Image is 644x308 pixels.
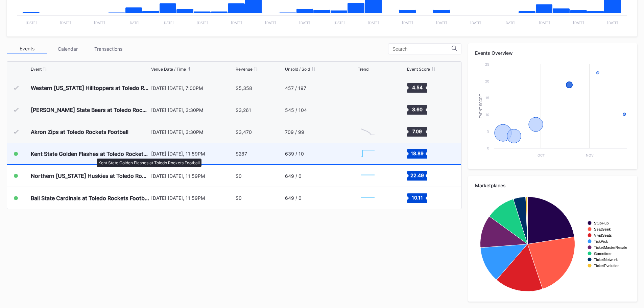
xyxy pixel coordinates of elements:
[151,85,234,91] div: [DATE] [DATE], 7:00PM
[594,221,609,225] text: StubHub
[151,173,234,179] div: [DATE] [DATE], 11:59PM
[285,151,304,157] div: 639 / 10
[368,21,379,25] text: [DATE]
[285,195,302,201] div: 649 / 0
[47,44,88,54] div: Calendar
[410,172,424,178] text: 22.49
[407,67,430,72] div: Event Score
[392,46,452,52] input: Search
[485,79,489,83] text: 20
[60,21,71,25] text: [DATE]
[586,153,594,157] text: Nov
[31,195,149,202] div: Ball State Cardinals at Toledo Rockets Football
[475,183,630,188] div: Marketplaces
[485,96,489,100] text: 15
[163,21,174,25] text: [DATE]
[412,128,422,134] text: 7.09
[594,258,618,262] text: TicketNetwork
[504,21,516,25] text: [DATE]
[31,172,149,179] div: Northern [US_STATE] Huskies at Toledo Rockets Football
[236,129,252,135] div: $3,470
[412,85,422,90] text: 4.54
[231,21,242,25] text: [DATE]
[470,21,481,25] text: [DATE]
[197,21,208,25] text: [DATE]
[411,194,423,200] text: 10.11
[475,50,630,56] div: Events Overview
[402,21,413,25] text: [DATE]
[334,21,345,25] text: [DATE]
[236,107,251,113] div: $3,261
[285,85,306,91] div: 457 / 197
[285,107,307,113] div: 545 / 104
[7,44,47,54] div: Events
[358,190,378,207] svg: Chart title
[265,21,276,25] text: [DATE]
[594,245,627,250] text: TicketMasterResale
[594,233,612,237] text: VividSeats
[88,44,128,54] div: Transactions
[475,193,630,295] svg: Chart title
[594,252,612,256] text: Gametime
[594,227,611,231] text: SeatGeek
[31,67,42,72] div: Event
[479,94,483,118] text: Event Score
[411,150,424,156] text: 18.89
[299,21,310,25] text: [DATE]
[151,67,186,72] div: Venue Date / Time
[485,62,489,66] text: 25
[487,146,489,150] text: 0
[31,128,128,135] div: Akron Zips at Toledo Rockets Football
[236,85,252,91] div: $5,358
[151,151,234,157] div: [DATE] [DATE], 11:59PM
[151,195,234,201] div: [DATE] [DATE], 11:59PM
[436,21,447,25] text: [DATE]
[31,85,149,91] div: Western [US_STATE] Hilltoppers at Toledo Rockets Football
[475,61,630,162] svg: Chart title
[236,67,253,72] div: Revenue
[285,173,302,179] div: 649 / 0
[358,167,378,184] svg: Chart title
[26,21,37,25] text: [DATE]
[128,21,140,25] text: [DATE]
[236,151,247,157] div: $287
[236,195,242,201] div: $0
[358,101,378,118] svg: Chart title
[151,107,234,113] div: [DATE] [DATE], 3:30PM
[31,106,149,113] div: [PERSON_NAME] State Bears at Toledo Rockets Football
[539,21,550,25] text: [DATE]
[94,21,105,25] text: [DATE]
[358,145,378,162] svg: Chart title
[594,264,619,268] text: TicketEvolution
[151,129,234,135] div: [DATE] [DATE], 3:30PM
[236,173,242,179] div: $0
[485,113,489,117] text: 10
[412,106,422,112] text: 3.60
[358,67,368,72] div: Trend
[31,150,149,157] div: Kent State Golden Flashes at Toledo Rockets Football
[358,79,378,96] svg: Chart title
[538,153,545,157] text: Oct
[358,123,378,140] svg: Chart title
[594,239,608,243] text: TickPick
[573,21,584,25] text: [DATE]
[285,67,310,72] div: Unsold / Sold
[487,129,489,133] text: 5
[285,129,304,135] div: 709 / 99
[607,21,618,25] text: [DATE]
